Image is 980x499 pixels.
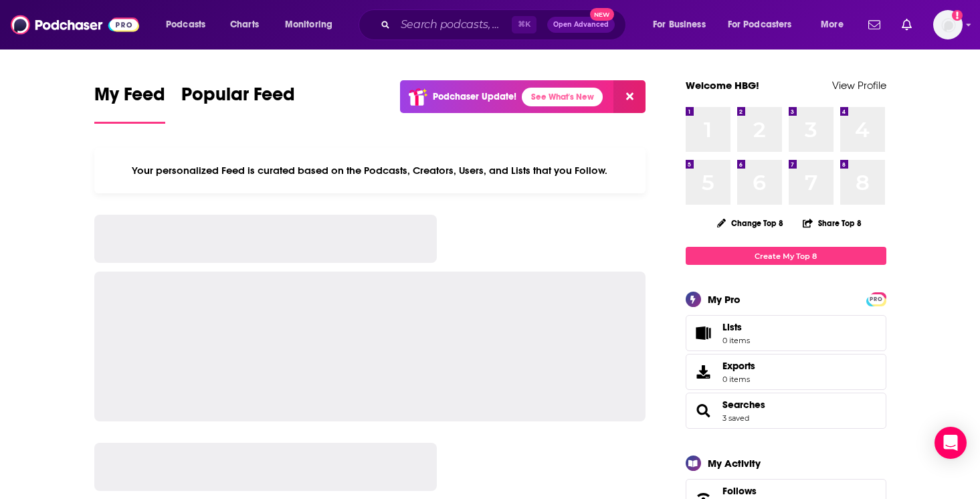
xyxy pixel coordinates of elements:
span: Logged in as hbgcommunications [933,10,963,39]
span: Podcasts [166,15,205,34]
svg: Add a profile image [952,10,963,21]
button: Change Top 8 [709,215,792,231]
span: For Podcasters [728,15,792,34]
span: Exports [722,360,755,372]
img: User Profile [933,10,963,39]
span: More [821,15,844,34]
div: My Pro [708,293,741,306]
button: Share Top 8 [802,210,862,236]
img: Podchaser - Follow, Share and Rate Podcasts [11,12,139,37]
span: 0 items [722,375,755,384]
div: My Activity [708,457,761,470]
p: Podchaser Update! [433,91,516,102]
a: Show notifications dropdown [896,13,917,36]
span: For Business [653,15,706,34]
span: Exports [690,363,717,381]
div: Search podcasts, credits, & more... [371,9,639,40]
span: Popular Feed [181,83,295,114]
span: Charts [230,15,259,34]
a: PRO [868,294,884,304]
span: Lists [722,321,742,333]
span: My Feed [94,83,165,114]
a: Lists [686,315,886,351]
a: 3 saved [722,413,749,423]
span: Searches [686,393,886,429]
a: Follows [722,485,846,497]
a: Welcome HBG! [686,79,759,92]
a: Popular Feed [181,83,295,124]
a: Charts [221,14,267,35]
a: Exports [686,354,886,390]
button: Show profile menu [933,10,963,39]
span: ⌘ K [512,16,536,33]
a: See What's New [522,88,603,106]
a: Show notifications dropdown [863,13,886,36]
a: Create My Top 8 [686,247,886,265]
a: View Profile [832,79,886,92]
div: Open Intercom Messenger [935,427,967,459]
div: Your personalized Feed is curated based on the Podcasts, Creators, Users, and Lists that you Follow. [94,148,646,193]
button: open menu [644,14,722,35]
span: New [590,8,614,21]
button: open menu [811,14,860,35]
a: Searches [722,399,765,411]
button: open menu [719,14,811,35]
a: My Feed [94,83,165,124]
span: Monitoring [285,15,332,34]
span: Lists [722,321,750,333]
span: Lists [690,324,717,342]
button: open menu [157,14,223,35]
span: Open Advanced [553,21,609,28]
span: 0 items [722,336,750,345]
button: open menu [276,14,350,35]
input: Search podcasts, credits, & more... [395,14,512,35]
button: Open AdvancedNew [547,17,615,33]
span: PRO [868,294,884,304]
span: Follows [722,485,757,497]
a: Searches [690,401,717,420]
